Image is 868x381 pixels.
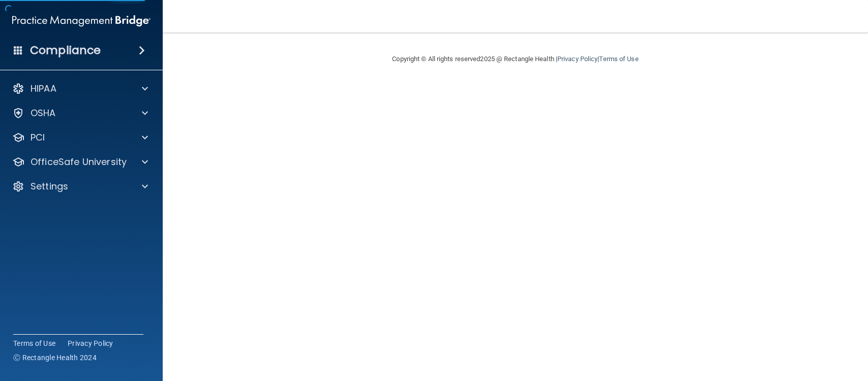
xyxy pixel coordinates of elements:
p: OfficeSafe University [31,156,127,168]
a: Settings [12,180,148,193]
a: Terms of Use [599,55,638,63]
a: HIPAA [12,83,148,95]
span: Ⓒ Rectangle Health 2024 [13,352,97,363]
img: PMB logo [12,11,151,31]
a: Terms of Use [13,338,55,348]
h4: Compliance [30,43,101,58]
a: Privacy Policy [68,338,113,348]
div: Copyright © All rights reserved 2025 @ Rectangle Health | | [330,43,701,75]
p: OSHA [31,107,56,119]
p: PCI [31,131,45,144]
a: OfficeSafe University [12,156,148,168]
a: OSHA [12,107,148,119]
a: Privacy Policy [557,55,597,63]
a: PCI [12,131,148,144]
p: Settings [31,180,68,193]
p: HIPAA [31,83,56,95]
